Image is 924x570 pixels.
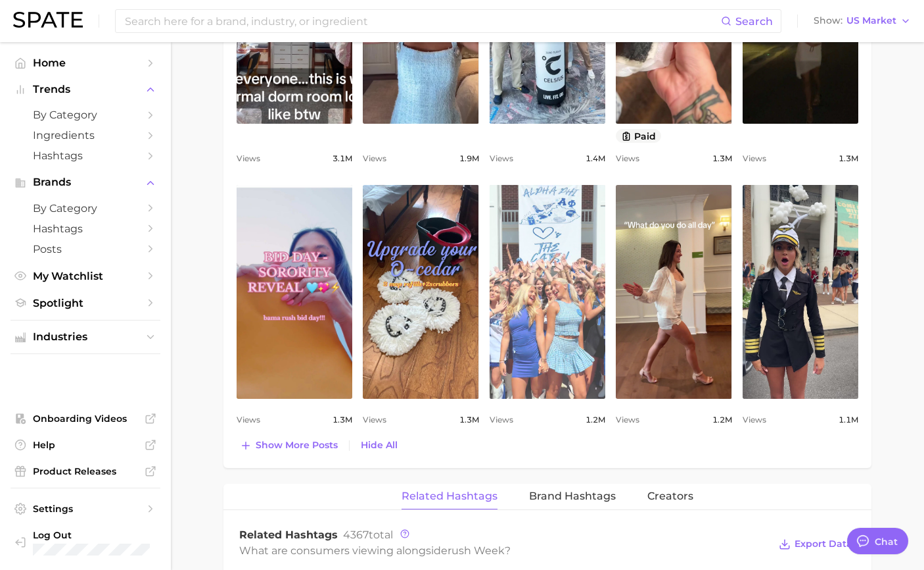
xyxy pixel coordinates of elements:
span: 4367 [343,529,369,541]
button: Brands [11,172,160,192]
span: Product Releases [33,465,138,477]
span: Hashtags [33,222,138,235]
span: Onboarding Videos [33,413,138,425]
span: Views [616,151,639,167]
span: Search [735,15,773,28]
a: by Category [11,105,160,125]
a: Product Releases [11,461,160,481]
span: Hashtags [33,149,138,162]
span: Help [33,439,138,451]
img: SPATE [13,12,83,28]
span: Hide All [361,440,398,451]
a: Ingredients [11,125,160,145]
input: Search here for a brand, industry, or ingredient [124,10,721,32]
span: Trends [33,84,138,95]
span: 1.3m [459,412,479,428]
a: Hashtags [11,219,160,239]
button: paid [616,129,661,143]
span: Views [363,151,386,167]
a: My Watchlist [11,266,160,286]
a: Hashtags [11,145,160,166]
span: Views [363,412,386,428]
button: Trends [11,80,160,99]
span: Posts [33,243,138,255]
span: Views [237,412,260,428]
button: Show more posts [237,436,341,455]
span: 1.9m [459,151,479,167]
span: 1.4m [586,151,605,167]
span: 1.1m [839,412,858,428]
button: Hide All [358,436,401,454]
span: 1.2m [586,412,605,428]
span: Export Data [795,538,852,550]
span: 1.3m [712,151,732,167]
span: rush week [448,544,505,557]
span: My Watchlist [33,270,138,282]
span: Settings [33,503,138,515]
span: Views [743,151,766,167]
a: Settings [11,499,160,519]
span: 1.2m [712,412,732,428]
span: Views [490,151,513,167]
span: Show [814,17,843,24]
span: 1.3m [839,151,858,167]
span: Related Hashtags [402,490,497,502]
a: by Category [11,198,160,219]
span: Show more posts [256,440,338,451]
a: Spotlight [11,293,160,313]
button: Export Data [775,535,856,554]
span: Related Hashtags [239,529,338,541]
span: 3.1m [333,151,352,167]
a: Log out. Currently logged in with e-mail marissa.callender@digitas.com. [11,525,160,559]
a: Posts [11,239,160,259]
span: Spotlight [33,297,138,309]
span: Industries [33,331,138,343]
span: Log Out [33,529,175,541]
button: Industries [11,327,160,347]
a: Onboarding Videos [11,409,160,428]
span: Brands [33,176,138,188]
span: by Category [33,202,138,215]
a: Home [11,53,160,73]
span: Views [490,412,513,428]
span: 1.3m [333,412,352,428]
div: What are consumers viewing alongside ? [239,542,769,559]
button: ShowUS Market [810,13,914,30]
span: Brand Hashtags [529,490,616,502]
span: Views [237,151,260,167]
span: Views [616,412,639,428]
span: Home [33,57,138,69]
span: total [343,529,393,541]
span: Creators [647,490,693,502]
span: US Market [846,17,896,24]
a: Help [11,435,160,455]
span: Ingredients [33,129,138,142]
span: by Category [33,109,138,121]
span: Views [743,412,766,428]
